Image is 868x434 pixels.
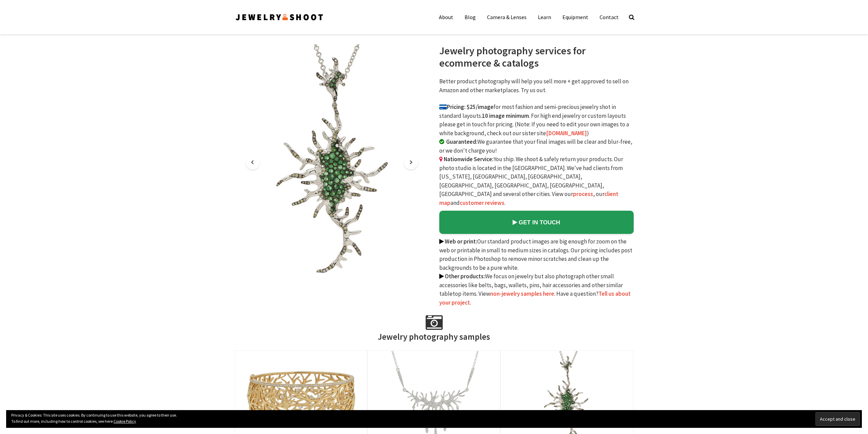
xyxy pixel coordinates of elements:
a: non-jewelry samples here [490,290,554,297]
a: About [434,10,458,24]
a: [DOMAIN_NAME] [546,129,587,137]
div: Privacy & Cookies: This site uses cookies. By continuing to use this website, you agree to their ... [6,410,862,428]
a: GET IN TOUCH [439,211,634,234]
a: Camera & Lenses [482,10,532,24]
b: Other products: [445,272,485,280]
a: process [573,190,593,198]
b: 10 image minimum [482,112,529,120]
a: Tell us about your project [439,290,631,306]
a: Learn [533,10,556,24]
div: for most fashion and semi-precious jewelry shot in standard layouts. . For high end jewelry or cu... [439,44,634,307]
a: Blog [459,10,481,24]
a: customer reviews [460,199,504,207]
a: Equipment [557,10,593,24]
a: client map [439,190,618,207]
img: Jewelry Photographer Bay Area - San Francisco | Nationwide via Mail [235,12,324,23]
p: Better product photography will help you sell more + get approved to sell on Amazon and other mar... [439,77,634,95]
b: Guaranteed: [446,138,477,145]
a: Cookie Policy [114,419,136,424]
b: Pricing: $25/image [439,103,494,111]
img: Jewelry Product Photography [237,44,427,280]
a: Contact [594,10,624,24]
input: Accept and close [815,412,860,426]
h1: Jewelry photography services for ecommerce & catalogs [439,44,634,69]
b: Nationwide Service: [444,155,494,163]
b: Web or print: [445,238,477,245]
